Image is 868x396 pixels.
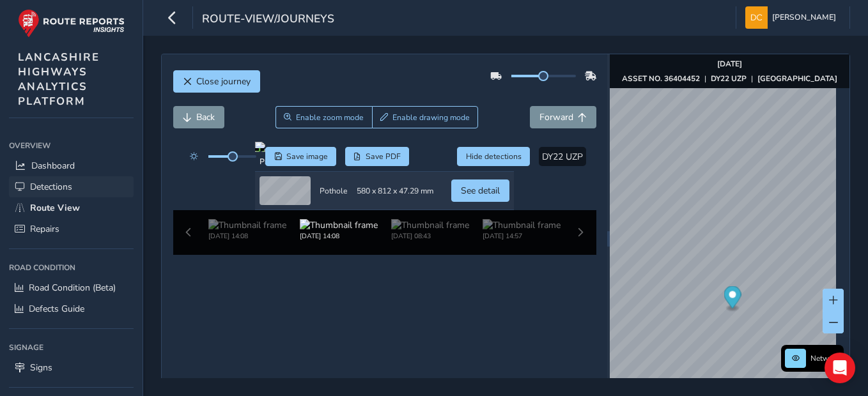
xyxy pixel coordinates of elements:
span: Hide detections [466,151,522,162]
span: Defects Guide [29,303,84,315]
span: Route View [30,202,80,214]
img: Thumbnail frame [300,219,378,231]
div: [DATE] 14:57 [483,231,561,241]
a: Signs [9,357,134,378]
button: Close journey [173,70,260,93]
button: [PERSON_NAME] [745,6,841,29]
span: Back [196,111,215,123]
div: [DATE] 14:08 [208,231,286,241]
span: Network [810,353,840,363]
a: Detections [9,176,134,197]
span: LANCASHIRE HIGHWAYS ANALYTICS PLATFORM [18,50,100,109]
button: Forward [530,106,596,128]
div: | | [622,73,837,84]
span: Signs [30,362,52,374]
img: diamond-layout [745,6,768,29]
span: Enable zoom mode [296,112,364,123]
div: Road Condition [9,258,134,277]
span: Road Condition (Beta) [29,282,116,294]
img: Thumbnail frame [391,219,469,231]
button: Draw [372,106,479,128]
div: Open Intercom Messenger [825,353,855,383]
div: Map marker [724,286,741,312]
img: Thumbnail frame [483,219,561,231]
a: Route View [9,197,134,218]
strong: [DATE] [717,59,742,69]
button: Save [265,147,336,166]
span: Forward [539,111,573,123]
a: Defects Guide [9,298,134,319]
button: Back [173,106,224,128]
img: Thumbnail frame [208,219,286,231]
div: [DATE] 08:43 [391,231,469,241]
span: Close journey [196,75,251,88]
span: route-view/journeys [202,11,334,29]
button: Zoom [275,106,372,128]
button: PDF [345,147,410,166]
img: rr logo [18,9,125,38]
button: Hide detections [457,147,530,166]
strong: DY22 UZP [711,73,747,84]
a: Repairs [9,218,134,240]
span: Save PDF [366,151,401,162]
span: See detail [461,185,500,197]
strong: [GEOGRAPHIC_DATA] [757,73,837,84]
span: Detections [30,181,72,193]
span: Repairs [30,223,59,235]
div: [DATE] 14:08 [300,231,378,241]
td: 580 x 812 x 47.29 mm [352,172,438,210]
span: Save image [286,151,328,162]
strong: ASSET NO. 36404452 [622,73,700,84]
button: See detail [451,179,509,202]
span: Dashboard [31,160,75,172]
span: [PERSON_NAME] [772,6,836,29]
div: Overview [9,136,134,155]
td: Pothole [315,172,352,210]
span: Enable drawing mode [392,112,470,123]
span: DY22 UZP [542,151,583,163]
a: Road Condition (Beta) [9,277,134,298]
a: Dashboard [9,155,134,176]
div: Signage [9,338,134,357]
